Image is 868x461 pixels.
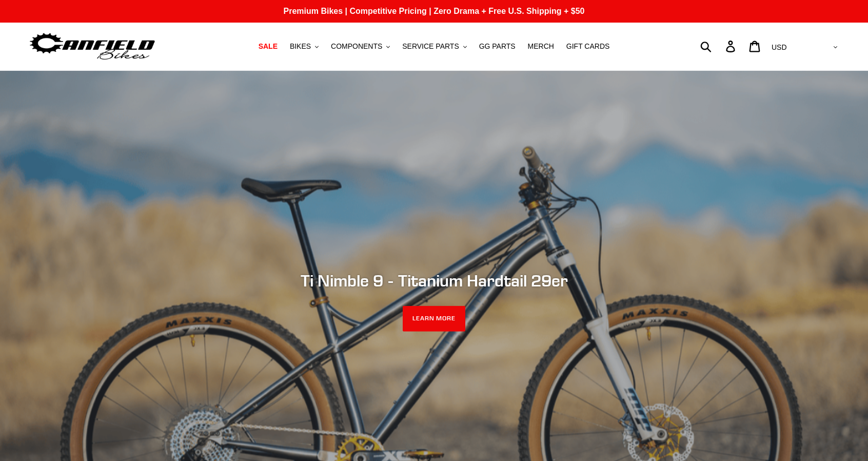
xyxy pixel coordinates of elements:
[566,42,610,51] span: GIFT CARDS
[285,40,324,53] button: BIKES
[397,40,471,53] button: SERVICE PARTS
[402,42,459,51] span: SERVICE PARTS
[259,42,278,51] span: SALE
[28,30,156,63] img: Canfield Bikes
[528,42,554,51] span: MERCH
[479,42,516,51] span: GG PARTS
[561,40,615,53] a: GIFT CARDS
[706,35,732,57] input: Search
[253,40,283,53] a: SALE
[331,42,382,51] span: COMPONENTS
[290,42,311,51] span: BIKES
[326,40,395,53] button: COMPONENTS
[523,40,559,53] a: MERCH
[474,40,521,53] a: GG PARTS
[154,271,714,290] h2: Ti Nimble 9 - Titanium Hardtail 29er
[403,306,466,332] a: LEARN MORE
